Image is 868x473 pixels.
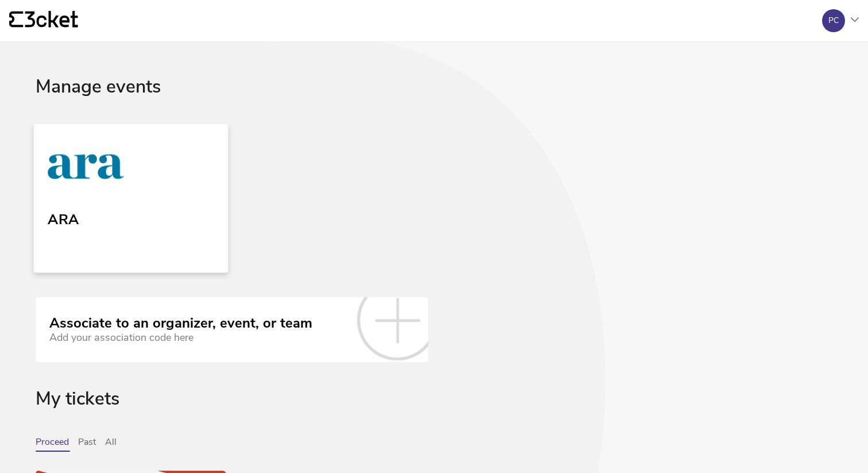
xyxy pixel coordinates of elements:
div: PC [828,16,839,25]
img: ARA [48,143,124,195]
a: Associate to an organizer, event, or team Add your association code here [36,297,428,362]
div: My tickets [36,389,832,437]
g: {' '} [9,11,23,28]
a: ARA ARA [34,124,228,272]
div: Associate to an organizer, event, or team [49,316,312,332]
a: {' '} [9,11,78,30]
div: Manage events [36,76,832,125]
div: ARA [48,207,79,228]
button: All [105,437,117,452]
button: Proceed [36,437,69,452]
div: Add your association code here [49,332,312,344]
button: Past [78,437,96,452]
